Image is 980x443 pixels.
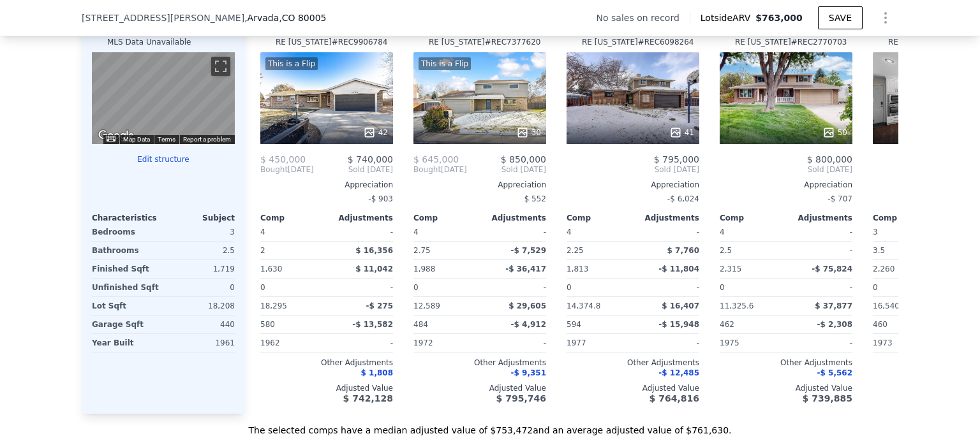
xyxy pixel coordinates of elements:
span: Sold [DATE] [314,164,393,175]
span: $ 850,000 [501,154,546,164]
div: Adjustments [633,213,699,223]
span: $ 7,760 [667,246,699,255]
button: Toggle fullscreen view [211,57,230,76]
div: Bathrooms [92,242,161,259]
div: Finished Sqft [92,260,161,278]
div: 440 [166,316,235,333]
span: 0 [567,283,572,292]
button: Keyboard shortcuts [107,136,115,142]
span: $ 29,605 [509,301,546,310]
div: Garage Sqft [92,316,161,333]
span: 1,813 [567,265,588,273]
div: 0 [166,279,235,296]
div: RE [US_STATE] # REC2770703 [735,37,847,47]
div: 2.5 [166,242,235,259]
div: 1961 [166,334,235,352]
span: 16,540 [873,301,900,310]
span: 0 [720,283,725,292]
div: - [789,242,852,259]
div: Adjusted Value [720,383,852,393]
span: $ 795,000 [654,154,699,164]
div: Other Adjustments [413,358,546,368]
span: $ 739,885 [803,393,852,403]
a: Open this area in Google Maps (opens a new window) [95,127,137,144]
button: Edit structure [92,154,235,164]
div: Adjusted Value [567,383,699,393]
div: No sales on record [597,11,690,24]
span: $ 450,000 [260,154,306,164]
div: Year Built [92,334,161,352]
span: , CO 80005 [279,13,326,23]
div: 18,208 [166,297,235,315]
div: Unfinished Sqft [92,279,161,296]
span: $ 742,128 [343,393,393,403]
div: - [635,334,699,352]
div: Comp [260,213,327,223]
span: -$ 5,562 [817,368,852,377]
div: 2 [260,242,324,259]
span: 484 [413,320,428,329]
span: 4 [260,228,265,236]
span: $ 764,816 [650,393,699,403]
button: SAVE [818,6,863,29]
span: -$ 15,948 [658,320,699,329]
span: $ 11,042 [355,265,393,273]
div: 1973 [873,334,937,352]
div: - [482,223,546,241]
div: - [635,223,699,241]
div: 1977 [567,334,630,352]
div: Appreciation [260,180,393,190]
span: 11,325.6 [720,301,754,310]
div: 1962 [260,334,324,352]
span: -$ 903 [368,194,393,203]
span: $ 37,877 [815,301,852,310]
span: 4 [567,228,572,236]
div: Appreciation [567,180,699,190]
div: This is a Flip [265,57,318,70]
span: $ 16,356 [355,246,393,255]
div: - [635,279,699,296]
div: 3 [166,223,235,241]
span: 1,988 [413,265,435,273]
div: Adjusted Value [260,383,393,393]
div: Appreciation [720,180,852,190]
div: Comp [720,213,786,223]
span: 4 [413,228,419,236]
div: 2.75 [413,242,477,259]
div: Other Adjustments [260,358,393,368]
div: 30 [516,126,541,139]
img: Google [95,127,137,144]
span: -$ 12,485 [658,368,699,377]
span: 2,260 [873,265,895,273]
span: $ 1,808 [361,368,393,377]
div: Map [92,52,235,144]
div: Other Adjustments [567,358,699,368]
div: RE [US_STATE] # REC6098264 [582,37,694,47]
button: Show Options [873,5,898,31]
span: [STREET_ADDRESS][PERSON_NAME] [82,11,244,24]
div: 41 [669,126,694,139]
span: -$ 9,351 [511,368,546,377]
div: - [789,223,852,241]
div: Adjusted Value [413,383,546,393]
span: -$ 36,417 [505,265,546,273]
span: 4 [720,228,725,236]
div: RE [US_STATE] # REC7377620 [429,37,541,47]
a: Report a problem [183,136,231,143]
span: 0 [260,283,265,292]
span: , Arvada [244,11,326,24]
div: Street View [92,52,235,144]
div: - [329,223,393,241]
span: 1,630 [260,265,282,273]
span: -$ 707 [828,194,852,203]
div: - [482,279,546,296]
span: Sold [DATE] [720,164,852,175]
span: $ 800,000 [807,154,852,164]
span: 18,295 [260,301,287,310]
div: Lot Sqft [92,297,161,315]
div: 1975 [720,334,783,352]
a: Terms (opens in new tab) [158,136,175,143]
span: 0 [413,283,419,292]
div: Adjustments [327,213,393,223]
div: - [482,334,546,352]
